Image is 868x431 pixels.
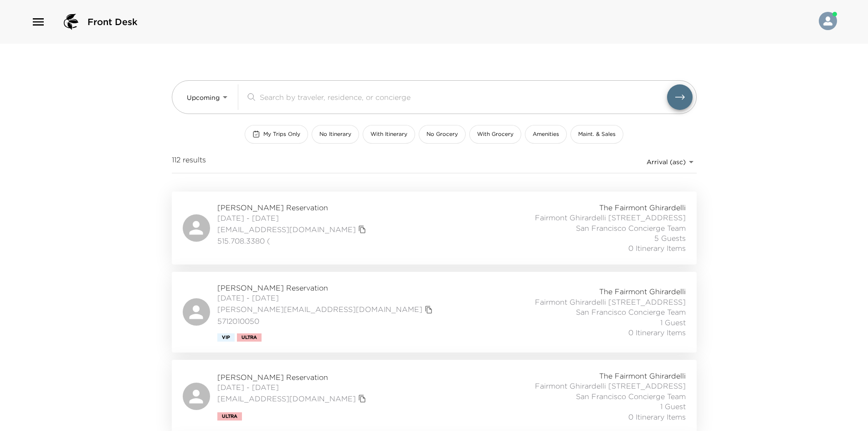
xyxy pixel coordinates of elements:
[217,372,369,382] span: [PERSON_NAME] Reservation
[217,293,435,303] span: [DATE] - [DATE]
[535,297,686,307] span: Fairmont Ghirardelli [STREET_ADDRESS]
[217,236,369,246] span: 515.708.3380 (
[570,125,623,144] button: Maint. & Sales
[217,382,369,392] span: [DATE] - [DATE]
[533,130,559,138] span: Amenities
[819,12,837,30] img: User
[172,155,206,169] span: 112 results
[628,327,686,338] span: 0 Itinerary Items
[419,125,466,144] button: No Grocery
[312,125,359,144] button: No Itinerary
[628,243,686,253] span: 0 Itinerary Items
[222,335,230,340] span: Vip
[363,125,415,144] button: With Itinerary
[576,307,686,317] span: San Francisco Concierge Team
[599,286,686,296] span: The Fairmont Ghirardelli
[422,303,435,316] button: copy primary member email
[647,158,686,166] span: Arrival (asc)
[578,130,616,138] span: Maint. & Sales
[217,304,422,314] a: [PERSON_NAME][EMAIL_ADDRESS][DOMAIN_NAME]
[356,223,369,236] button: copy primary member email
[217,316,435,326] span: 5712010050
[172,272,697,353] a: [PERSON_NAME] Reservation[DATE] - [DATE][PERSON_NAME][EMAIL_ADDRESS][DOMAIN_NAME]copy primary mem...
[477,130,514,138] span: With Grocery
[599,203,686,213] span: The Fairmont Ghirardelli
[217,203,369,213] span: [PERSON_NAME] Reservation
[217,213,369,223] span: [DATE] - [DATE]
[660,317,686,327] span: 1 Guest
[217,394,356,404] a: [EMAIL_ADDRESS][DOMAIN_NAME]
[245,125,308,144] button: My Trips Only
[187,93,220,102] span: Upcoming
[469,125,521,144] button: With Grocery
[260,92,667,102] input: Search by traveler, residence, or concierge
[576,391,686,401] span: San Francisco Concierge Team
[172,192,697,265] a: [PERSON_NAME] Reservation[DATE] - [DATE][EMAIL_ADDRESS][DOMAIN_NAME]copy primary member email515....
[535,381,686,391] span: Fairmont Ghirardelli [STREET_ADDRESS]
[60,11,82,33] img: logo
[535,213,686,223] span: Fairmont Ghirardelli [STREET_ADDRESS]
[628,412,686,422] span: 0 Itinerary Items
[599,371,686,381] span: The Fairmont Ghirardelli
[263,130,300,138] span: My Trips Only
[217,283,435,293] span: [PERSON_NAME] Reservation
[356,392,369,405] button: copy primary member email
[319,130,351,138] span: No Itinerary
[525,125,567,144] button: Amenities
[426,130,458,138] span: No Grocery
[87,16,138,28] span: Front Desk
[241,335,257,340] span: Ultra
[217,224,356,234] a: [EMAIL_ADDRESS][DOMAIN_NAME]
[222,414,237,419] span: Ultra
[660,401,686,411] span: 1 Guest
[576,223,686,233] span: San Francisco Concierge Team
[654,233,686,243] span: 5 Guests
[370,130,407,138] span: With Itinerary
